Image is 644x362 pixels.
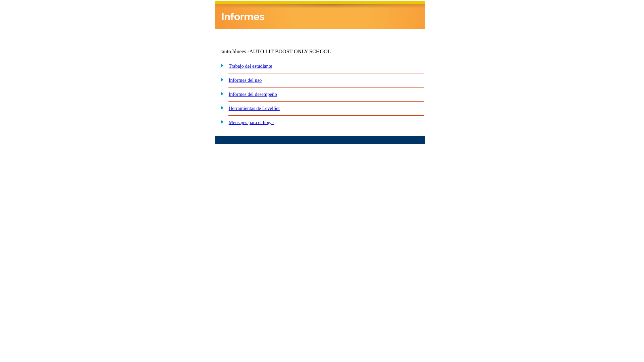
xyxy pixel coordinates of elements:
a: Herramientas de LevelSet [229,106,280,111]
td: tauto.bluees - [220,49,344,55]
img: plus.gif [217,62,224,68]
img: plus.gif [217,119,224,125]
img: plus.gif [217,76,224,82]
img: plus.gif [217,105,224,111]
a: Informes del desempeño [229,92,277,97]
a: Trabajo del estudiante [229,63,272,69]
img: plus.gif [217,90,224,97]
a: Mensajes para el hogar [229,120,274,125]
a: Informes del uso [229,77,262,83]
nobr: AUTO LIT BOOST ONLY SCHOOL [249,49,331,54]
img: header [215,1,425,29]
